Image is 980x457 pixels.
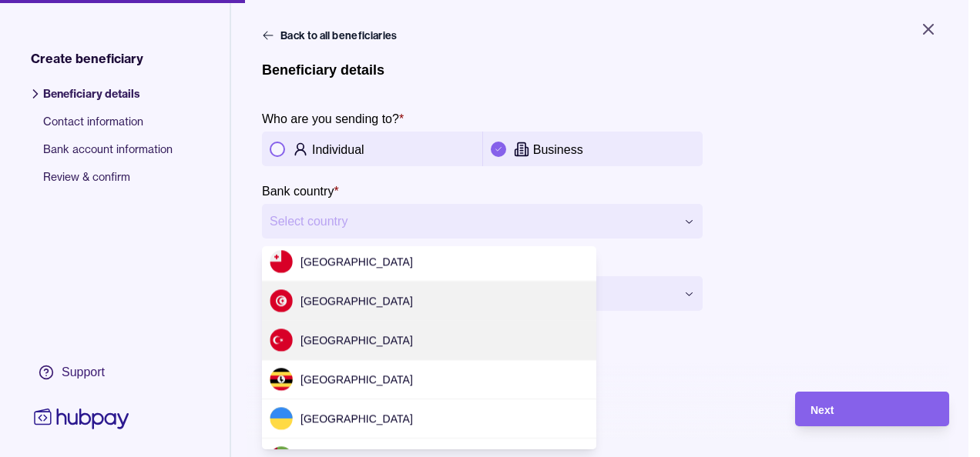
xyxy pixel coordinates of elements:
[300,255,413,268] span: [GEOGRAPHIC_DATA]
[300,295,413,307] span: [GEOGRAPHIC_DATA]
[270,407,293,430] img: ua
[300,412,413,425] span: [GEOGRAPHIC_DATA]
[270,250,293,273] img: to
[300,373,413,385] span: [GEOGRAPHIC_DATA]
[300,334,413,346] span: [GEOGRAPHIC_DATA]
[270,329,293,352] img: tr
[270,289,293,312] img: tn
[811,404,834,416] span: Next
[270,368,293,391] img: ug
